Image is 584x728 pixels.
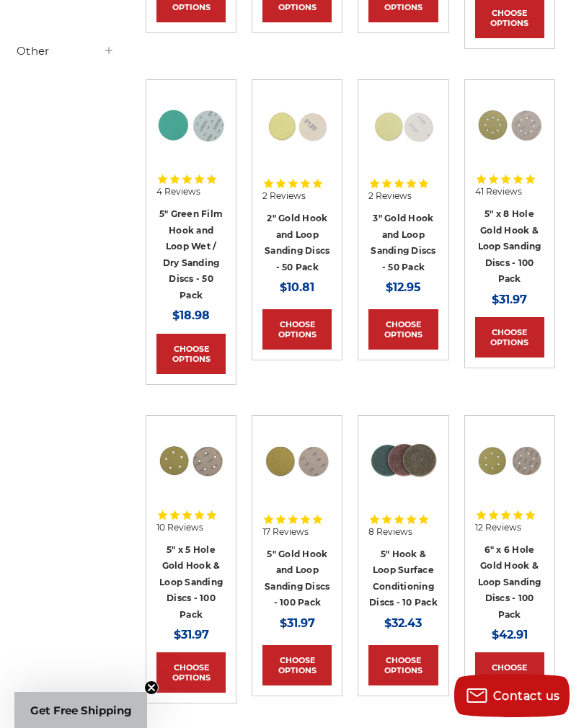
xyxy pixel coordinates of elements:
[159,208,223,301] a: 5" Green Film Hook and Loop Wet / Dry Sanding Discs - 50 Pack
[262,426,332,495] img: gold hook & loop sanding disc stack
[262,645,332,685] a: Choose Options
[156,426,226,495] img: 5 inch 5 hole hook and loop sanding disc
[280,616,315,630] span: $31.97
[369,549,438,608] a: 5" Hook & Loop Surface Conditioning Discs - 10 Pack
[475,426,544,495] img: 6 inch 6 hole hook and loop sanding disc
[156,334,226,374] a: Choose Options
[475,187,522,196] span: 41 Reviews
[493,689,560,703] span: Contact us
[159,544,223,620] a: 5" x 5 Hole Gold Hook & Loop Sanding Discs - 100 Pack
[17,43,115,60] h5: Other
[492,628,528,642] span: $42.91
[156,652,226,693] a: Choose Options
[14,692,147,728] div: Get Free ShippingClose teaser
[371,213,435,272] a: 3" Gold Hook and Loop Sanding Discs - 50 Pack
[156,187,200,196] span: 4 Reviews
[368,309,438,350] a: Choose Options
[30,703,132,717] span: Get Free Shipping
[368,90,438,159] img: 3 inch gold hook and loop sanding discs
[262,528,309,536] span: 17 Reviews
[174,628,209,642] span: $31.97
[172,308,210,322] span: $18.98
[280,280,314,294] span: $10.81
[144,680,159,695] button: Close teaser
[454,674,570,717] button: Contact us
[478,208,541,284] a: 5" x 8 Hole Gold Hook & Loop Sanding Discs - 100 Pack
[262,309,332,350] a: Choose Options
[475,90,544,159] img: 5 inch 8 hole gold velcro disc stack
[262,90,332,159] img: 2 inch hook loop sanding discs gold
[478,544,541,620] a: 6" x 6 Hole Gold Hook & Loop Sanding Discs - 100 Pack
[265,549,329,608] a: 5" Gold Hook and Loop Sanding Discs - 100 Pack
[156,90,226,159] img: Side-by-side 5-inch green film hook and loop sanding disc p60 grit and loop back
[475,652,544,693] a: Choose Options
[262,192,306,200] span: 2 Reviews
[368,528,412,536] span: 8 Reviews
[475,317,544,358] a: Choose Options
[368,645,438,685] a: Choose Options
[368,426,438,495] img: 5 inch surface conditioning discs
[384,616,422,630] span: $32.43
[156,523,203,532] span: 10 Reviews
[492,293,527,306] span: $31.97
[368,192,412,200] span: 2 Reviews
[265,213,329,272] a: 2" Gold Hook and Loop Sanding Discs - 50 Pack
[475,523,521,532] span: 12 Reviews
[386,280,421,294] span: $12.95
